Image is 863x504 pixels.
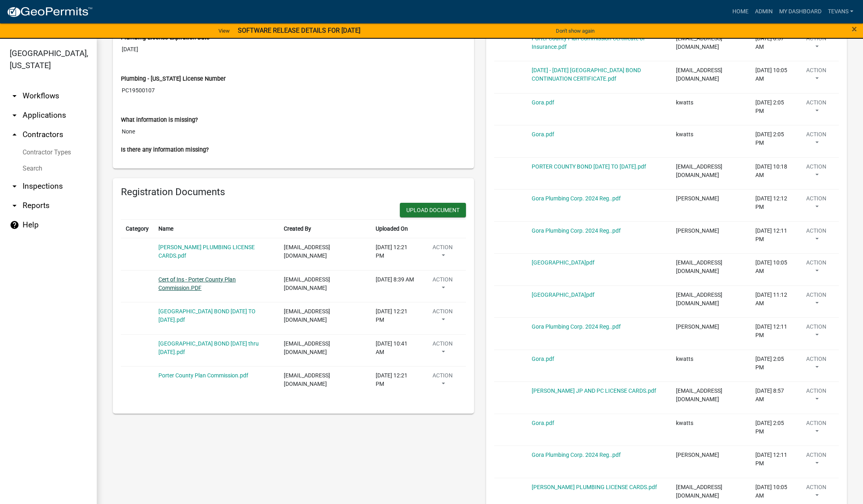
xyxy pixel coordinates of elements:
i: arrow_drop_down [10,181,19,191]
a: Home [729,4,752,19]
i: arrow_drop_down [10,201,19,210]
td: [DATE] 8:57 AM [751,382,794,414]
a: Porter County Plan Commission Certificate of Insurance.pdf [532,35,645,50]
label: What information is missing? [121,117,198,123]
a: Gora Plumbing Corp. 2024 Reg..pdf [532,227,621,234]
td: [DATE] 12:11 PM [751,446,794,478]
i: arrow_drop_up [10,130,19,140]
td: [EMAIL_ADDRESS][DOMAIN_NAME] [279,238,371,271]
td: [EMAIL_ADDRESS][DOMAIN_NAME] [279,334,371,367]
a: Gora.pdf [532,131,554,137]
td: [EMAIL_ADDRESS][DOMAIN_NAME] [671,254,751,286]
td: kwatts [671,350,751,382]
td: kwatts [671,93,751,125]
td: [DATE] 10:18 AM [751,157,794,190]
button: Action [799,258,834,279]
th: Name [154,220,279,238]
h6: Registration Documents [121,186,466,198]
td: [DATE] 11:12 AM [751,285,794,318]
td: [DATE] 12:11 PM [751,318,794,350]
a: Gora Plumbing Corp. 2024 Reg..pdf [532,195,621,202]
button: Action [424,371,461,392]
i: help [10,220,19,230]
td: [DATE] 8:39 AM [371,270,419,302]
a: Gora.pdf [532,420,554,426]
td: [DATE] 2:05 PM [751,125,794,158]
button: Don't show again [553,24,598,37]
td: [DATE] 12:21 PM [371,238,419,271]
td: [DATE] 12:21 PM [371,367,419,398]
td: [DATE] 2:05 PM [751,93,794,125]
a: Gora Plumbing Corp. 2024 Reg..pdf [532,323,621,330]
button: Action [424,243,461,263]
th: Created By [279,220,371,238]
td: [DATE] 2:05 PM [751,414,794,446]
td: [EMAIL_ADDRESS][DOMAIN_NAME] [671,285,751,318]
a: PORTER COUNTY BOND [DATE] TO [DATE].pdf [532,163,646,170]
td: [DATE] 2:05 PM [751,350,794,382]
td: [EMAIL_ADDRESS][DOMAIN_NAME] [671,61,751,94]
i: arrow_drop_down [10,110,19,120]
a: tevans [825,4,857,19]
a: [PERSON_NAME] JP AND PC LICENSE CARDS.pdf [532,387,656,394]
td: [DATE] 8:57 AM [751,29,794,61]
a: [GEOGRAPHIC_DATA] BOND [DATE] TO [DATE].pdf [158,308,256,323]
td: [DATE] 10:05 AM [751,61,794,94]
button: Action [424,275,461,296]
button: Action [799,98,834,119]
a: My Dashboard [776,4,825,19]
th: Uploaded On [371,220,419,238]
a: Gora Plumbing Corp. 2024 Reg..pdf [532,452,621,458]
button: Action [799,323,834,343]
strong: SOFTWARE RELEASE DETAILS FOR [DATE] [238,27,360,34]
a: View [215,24,233,37]
td: [EMAIL_ADDRESS][DOMAIN_NAME] [279,367,371,398]
button: Action [799,227,834,247]
a: Porter County Plan Commission.pdf [158,372,248,379]
wm-modal-confirm: New Document [400,203,466,219]
td: kwatts [671,414,751,446]
label: Plumbing License Expiration Date [121,35,210,41]
a: [PERSON_NAME] PLUMBING LICENSE CARDS.pdf [532,484,657,490]
button: Action [799,291,834,311]
span: × [852,23,857,35]
label: Is there any information missing? [121,147,209,153]
td: [EMAIL_ADDRESS][DOMAIN_NAME] [671,29,751,61]
td: [DATE] 10:41 AM [371,334,419,367]
td: [EMAIL_ADDRESS][DOMAIN_NAME] [671,382,751,414]
button: Action [799,387,834,407]
button: Action [799,483,834,503]
td: [EMAIL_ADDRESS][DOMAIN_NAME] [671,157,751,190]
td: [DATE] 12:11 PM [751,221,794,254]
th: Category [121,220,154,238]
td: [DATE] 12:21 PM [371,302,419,335]
td: [DATE] 10:05 AM [751,254,794,286]
button: Action [799,130,834,150]
a: [GEOGRAPHIC_DATA]pdf [532,292,595,298]
td: [PERSON_NAME] [671,190,751,222]
i: arrow_drop_down [10,91,19,101]
a: Gora.pdf [532,356,554,362]
a: Gora.pdf [532,99,554,106]
td: [EMAIL_ADDRESS][DOMAIN_NAME] [279,302,371,335]
button: Action [799,162,834,183]
a: [DATE] - [DATE] [GEOGRAPHIC_DATA] BOND CONTINUATION CERTIFICATE.pdf [532,67,641,82]
button: Action [799,34,834,54]
td: [PERSON_NAME] [671,318,751,350]
label: Plumbing - [US_STATE] License Number [121,76,226,82]
a: [GEOGRAPHIC_DATA]pdf [532,259,595,266]
a: [GEOGRAPHIC_DATA] BOND [DATE] thru [DATE].pdf [158,340,259,355]
button: Action [799,451,834,471]
td: [EMAIL_ADDRESS][DOMAIN_NAME] [279,270,371,302]
button: Action [424,339,461,360]
button: Action [424,307,461,327]
button: Action [799,66,834,86]
button: Upload Document [400,203,466,217]
td: kwatts [671,125,751,158]
td: [PERSON_NAME] [671,221,751,254]
button: Action [799,194,834,215]
td: [PERSON_NAME] [671,446,751,478]
button: Action [799,419,834,439]
a: [PERSON_NAME] PLUMBING LICENSE CARDS.pdf [158,244,255,259]
td: [DATE] 12:12 PM [751,190,794,222]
